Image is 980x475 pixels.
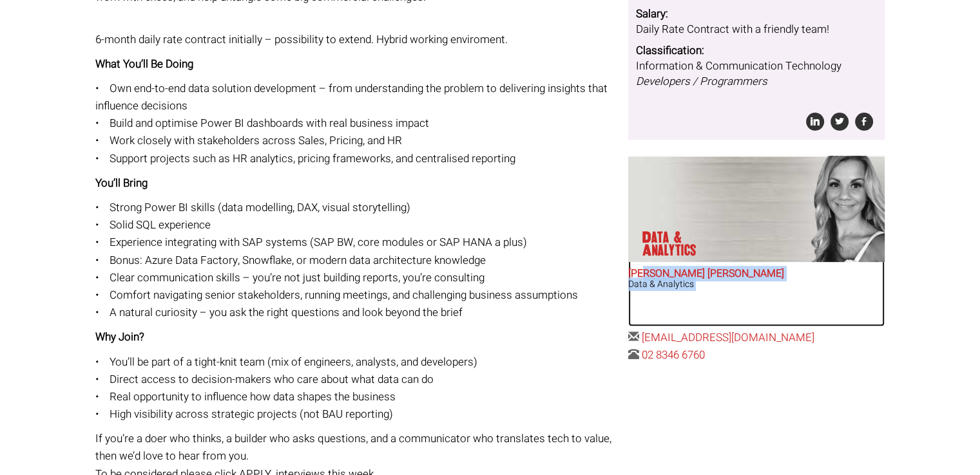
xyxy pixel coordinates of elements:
[636,73,767,89] i: Developers / Programmers
[628,279,885,289] h3: Data & Analytics
[628,268,885,280] h2: [PERSON_NAME] [PERSON_NAME]
[636,6,877,22] dt: Salary:
[642,330,814,346] a: [EMAIL_ADDRESS][DOMAIN_NAME]
[642,231,737,257] p: Data & Analytics
[95,353,619,424] p: • You’ll be part of a tight-knit team (mix of engineers, analysts, and developers) • Direct acces...
[636,59,877,90] dd: Information & Communication Technology
[761,156,885,262] img: Anna-Maria Julie does Data & Analytics
[95,329,144,345] strong: Why Join?
[95,13,619,48] p: 6-month daily rate contract initially – possibility to extend. Hybrid working enviroment.
[95,199,619,321] p: • Strong Power BI skills (data modelling, DAX, visual storytelling) • Solid SQL experience • Expe...
[636,22,877,37] dd: Daily Rate Contract with a friendly team!
[95,175,148,191] strong: You’ll Bring
[95,56,193,72] strong: What You’ll Be Doing
[95,80,619,167] p: • Own end-to-end data solution development – from understanding the problem to delivering insight...
[642,347,705,363] a: 02 8346 6760
[636,43,877,59] dt: Classification:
